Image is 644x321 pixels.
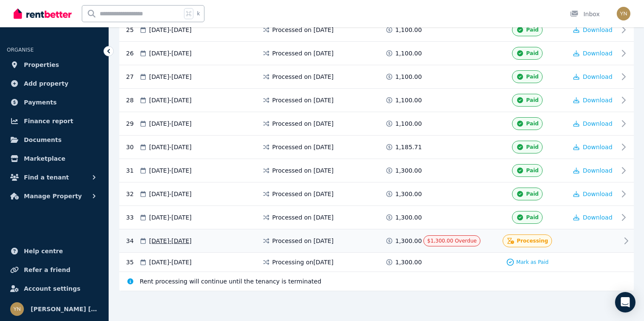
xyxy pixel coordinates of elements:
a: Properties [7,56,102,73]
span: k [197,10,200,17]
a: Refer a friend [7,261,102,278]
span: [DATE] - [DATE] [149,166,192,175]
div: 29 [126,117,139,130]
span: Processing [517,237,548,244]
span: Help centre [24,246,63,256]
a: Finance report [7,113,102,130]
a: Marketplace [7,150,102,167]
div: 26 [126,47,139,60]
span: [DATE] - [DATE] [149,72,192,81]
span: 1,300.00 [395,237,422,245]
span: Processed on [DATE] [272,166,333,175]
span: Paid [526,73,538,80]
span: Download [583,50,612,57]
span: Processed on [DATE] [272,190,333,198]
span: Download [583,144,612,150]
span: 1,300.00 [395,166,422,175]
a: Documents [7,131,102,148]
button: Download [573,49,612,58]
span: [DATE] - [DATE] [149,190,192,198]
span: Manage Property [24,191,82,201]
span: ORGANISE [7,47,34,53]
span: [DATE] - [DATE] [149,237,192,245]
span: [DATE] - [DATE] [149,258,192,266]
span: Download [583,73,612,80]
div: 27 [126,70,139,83]
span: Processed on [DATE] [272,213,333,222]
span: Download [583,214,612,221]
button: Download [573,26,612,34]
img: Yadab Nepal [10,302,24,316]
span: 1,100.00 [395,119,422,128]
span: [DATE] - [DATE] [149,119,192,128]
button: Download [573,119,612,128]
span: Paid [526,120,538,127]
button: Download [573,166,612,175]
div: 30 [126,141,139,153]
span: Paid [526,167,538,174]
span: Account settings [24,283,80,294]
span: Rent processing will continue until the tenancy is terminated [140,277,321,286]
span: Processed on [DATE] [272,143,333,151]
span: 1,100.00 [395,26,422,34]
div: Open Intercom Messenger [615,292,635,312]
span: Paid [526,191,538,197]
button: Find a tenant [7,169,102,186]
div: Inbox [570,10,600,18]
span: Download [583,97,612,104]
button: Download [573,143,612,151]
span: Paid [526,50,538,57]
div: 33 [126,211,139,224]
span: [DATE] - [DATE] [149,143,192,151]
span: Processed on [DATE] [272,49,333,58]
span: Download [583,26,612,33]
div: 35 [126,258,139,266]
span: Mark as Paid [516,259,549,266]
button: Download [573,72,612,81]
img: Yadab Nepal [617,7,630,20]
span: 1,300.00 [395,213,422,222]
a: Help centre [7,243,102,260]
a: Account settings [7,280,102,297]
span: Processing on [DATE] [272,258,333,266]
button: Download [573,190,612,198]
button: Manage Property [7,188,102,205]
span: Marketplace [24,153,65,164]
span: Paid [526,144,538,150]
span: Download [583,120,612,127]
span: Finance report [24,116,73,126]
span: Payments [24,97,57,107]
span: Paid [526,26,538,33]
span: 1,100.00 [395,49,422,58]
span: Find a tenant [24,172,69,182]
img: RentBetter [14,7,72,20]
span: Processed on [DATE] [272,237,333,245]
span: Processed on [DATE] [272,26,333,34]
span: $1,300.00 Overdue [427,238,477,244]
span: Add property [24,78,69,89]
div: 31 [126,164,139,177]
span: Properties [24,60,59,70]
div: 25 [126,23,139,36]
span: [DATE] - [DATE] [149,96,192,104]
span: [DATE] - [DATE] [149,213,192,222]
span: 1,300.00 [395,190,422,198]
span: Refer a friend [24,265,70,275]
span: 1,100.00 [395,96,422,104]
span: 1,100.00 [395,72,422,81]
div: 34 [126,234,139,247]
span: [DATE] - [DATE] [149,26,192,34]
span: Documents [24,135,62,145]
span: Processed on [DATE] [272,96,333,104]
span: Processed on [DATE] [272,119,333,128]
span: Download [583,191,612,197]
span: Processed on [DATE] [272,72,333,81]
div: 32 [126,188,139,200]
span: Paid [526,97,538,104]
span: Paid [526,214,538,221]
span: 1,300.00 [395,258,422,266]
span: 1,185.71 [395,143,422,151]
span: Download [583,167,612,174]
span: [PERSON_NAME] [GEOGRAPHIC_DATA] [31,304,98,314]
button: Download [573,213,612,222]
